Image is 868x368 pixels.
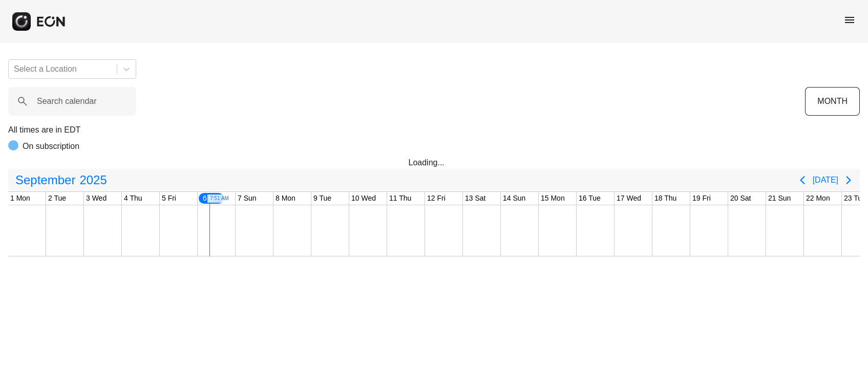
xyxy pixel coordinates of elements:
[728,192,753,205] div: 20 Sat
[46,192,68,205] div: 2 Tue
[387,192,413,205] div: 11 Thu
[349,192,378,205] div: 10 Wed
[9,170,113,190] button: September2025
[539,192,567,205] div: 15 Mon
[77,170,109,190] span: 2025
[804,192,832,205] div: 22 Mon
[160,192,178,205] div: 5 Fri
[842,192,868,205] div: 23 Tue
[501,192,527,205] div: 14 Sun
[23,140,79,153] p: On subscription
[577,192,603,205] div: 16 Tue
[813,171,838,189] button: [DATE]
[8,192,32,205] div: 1 Mon
[311,192,333,205] div: 9 Tue
[425,192,448,205] div: 12 Fri
[792,170,813,190] button: Previous page
[690,192,713,205] div: 19 Fri
[122,192,144,205] div: 4 Thu
[843,14,856,26] span: menu
[652,192,679,205] div: 18 Thu
[13,170,77,190] span: September
[198,192,225,205] div: 6 Sat
[766,192,793,205] div: 21 Sun
[273,192,298,205] div: 8 Mon
[409,157,460,169] div: Loading...
[615,192,643,205] div: 17 Wed
[8,124,860,136] p: All times are in EDT
[805,87,860,116] button: MONTH
[838,170,859,190] button: Next page
[84,192,109,205] div: 3 Wed
[236,192,259,205] div: 7 Sun
[463,192,488,205] div: 13 Sat
[37,95,97,107] label: Search calendar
